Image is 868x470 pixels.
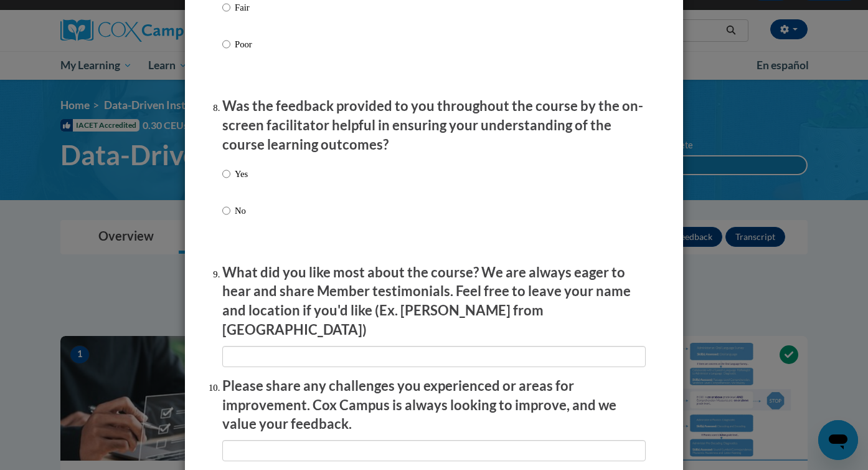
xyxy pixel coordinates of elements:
[235,167,248,181] p: Yes
[222,376,646,434] p: Please share any challenges you experienced or areas for improvement. Cox Campus is always lookin...
[235,37,269,51] p: Poor
[222,97,646,154] p: Was the feedback provided to you throughout the course by the on-screen facilitator helpful in en...
[222,263,646,340] p: What did you like most about the course? We are always eager to hear and share Member testimonial...
[235,1,269,14] p: Fair
[222,37,230,51] input: Poor
[235,204,248,218] p: No
[222,204,230,218] input: No
[222,1,230,14] input: Fair
[222,167,230,181] input: Yes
